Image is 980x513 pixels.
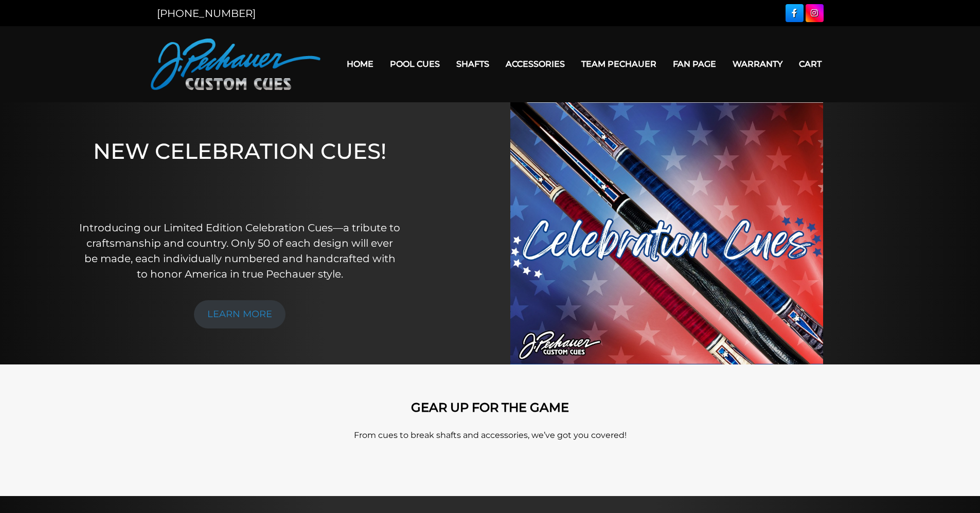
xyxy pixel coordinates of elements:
[411,400,569,415] strong: GEAR UP FOR THE GAME
[194,300,286,328] a: LEARN MORE
[382,51,448,77] a: Pool Cues
[791,51,830,77] a: Cart
[197,429,783,442] p: From cues to break shafts and accessories, we’ve got you covered!
[665,51,724,77] a: Fan Page
[497,51,573,77] a: Accessories
[338,51,382,77] a: Home
[157,7,256,20] a: [PHONE_NUMBER]
[724,51,791,77] a: Warranty
[151,39,320,90] img: Pechauer Custom Cues
[448,51,497,77] a: Shafts
[79,220,401,282] p: Introducing our Limited Edition Celebration Cues—a tribute to craftsmanship and country. Only 50 ...
[79,138,401,206] h1: NEW CELEBRATION CUES!
[573,51,665,77] a: Team Pechauer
